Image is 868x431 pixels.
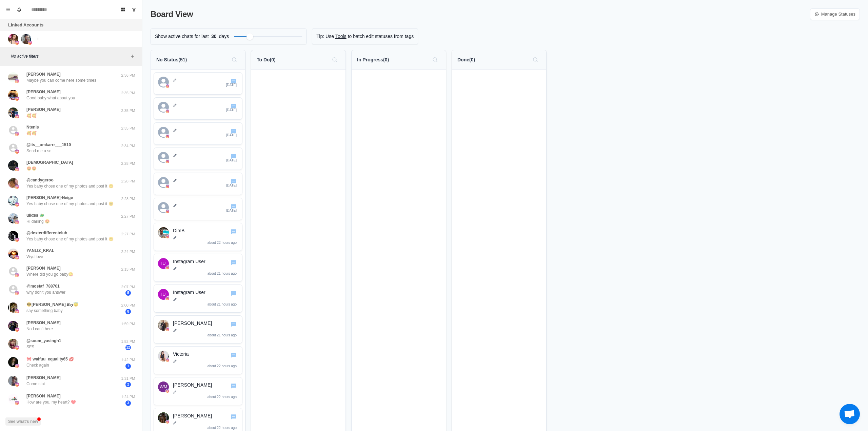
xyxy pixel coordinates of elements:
img: picture [8,34,18,44]
p: 2:35 PM [120,125,137,131]
img: picture [8,394,18,404]
button: Go to chat [230,259,237,266]
button: Menu [3,4,14,15]
img: instagram [166,235,169,238]
p: about 22 hours ago [208,364,237,369]
svg: avatar [158,202,169,213]
div: Go to chatGary Cornfieldinstagram[PERSON_NAME]about 21 hours ago [154,315,242,344]
img: picture [15,185,19,189]
button: Search [329,54,340,65]
button: Go to chat [230,413,237,420]
p: 2:07 PM [120,284,137,290]
button: Add filters [129,52,137,60]
p: 1:59 PM [120,321,137,327]
span: 8 [125,309,131,314]
p: 2:27 PM [120,231,137,237]
img: picture [8,376,18,386]
p: about 22 hours ago [208,425,237,430]
button: Go to chat [230,203,237,210]
img: picture [8,249,18,259]
svg: avatar [158,102,169,113]
img: picture [15,167,19,171]
img: Gary Cornfield [158,320,169,331]
span: 12 [125,345,131,350]
img: picture [28,41,32,45]
p: Wyd love [26,254,43,260]
button: Go to chat [230,102,237,110]
p: [DATE] [226,82,237,87]
p: [DATE] [226,133,237,138]
p: about 22 hours ago [208,240,237,245]
img: picture [8,107,18,118]
div: Instagram User [161,289,166,300]
span: 3 [125,400,131,406]
img: picture [15,238,19,242]
img: picture [15,41,19,45]
a: Manage Statuses [810,8,860,20]
img: picture [8,302,18,313]
p: 🥰🥰 [26,130,37,136]
button: Go to chat [230,382,237,390]
p: Board View [151,8,193,20]
p: 2:36 PM [120,73,137,78]
button: Go to chat [230,290,237,297]
p: Yes baby chose one of my photos and post it ☺️ [26,183,114,189]
p: YANLIZ_KRAL [26,248,54,254]
img: picture [8,178,18,188]
p: No active filters [11,53,129,59]
p: Good baby what about you [26,95,75,101]
div: Go to chatVictoriainstagramVictoriaabout 22 hours ago [154,346,242,374]
img: Sunny Candela [158,412,169,423]
p: In Progress ( 0 ) [357,56,389,63]
img: picture [15,383,19,387]
p: 2:34 PM [120,143,137,149]
svg: avatar [158,127,169,138]
img: instagram [166,266,169,269]
button: Notifications [14,4,24,15]
img: instagram [166,160,169,163]
button: Go to chat [230,320,237,328]
p: @dexterdifferentclub [26,230,67,236]
p: Maybe you can come here some times [26,77,96,83]
p: Done ( 0 ) [457,56,475,63]
p: [PERSON_NAME] [26,320,61,326]
img: instagram [166,328,169,331]
span: 30 [209,33,219,40]
img: picture [8,213,18,223]
p: @soum_yasingh1 [26,338,61,344]
p: [PERSON_NAME] [173,320,238,327]
p: say something baby [26,308,63,314]
img: picture [15,202,19,207]
button: Go to chat [230,128,237,135]
p: SFS [26,344,34,350]
p: @its__omkarrr___1510 [26,142,71,148]
p: [PERSON_NAME] [26,71,61,77]
img: instagram [166,420,169,424]
img: picture [8,231,18,241]
img: picture [8,72,18,82]
p: 1:52 PM [120,339,137,345]
img: picture [8,196,18,206]
p: Where did you go baby😋 [26,271,73,277]
span: 1 [125,364,131,369]
p: [DATE] [226,107,237,113]
p: 1:31 PM [120,376,137,381]
p: [PERSON_NAME] [173,412,238,419]
div: Go to chatinstagram[DATE] [154,72,242,95]
button: Search [229,54,240,65]
p: about 21 hours ago [208,302,237,307]
p: No Status ( 51 ) [156,56,187,63]
p: [PERSON_NAME] [173,381,238,389]
p: Send me a sc [26,148,51,154]
img: picture [15,401,19,405]
p: @mostaf_788701 [26,283,60,289]
p: about 22 hours ago [208,394,237,399]
p: [DATE] [226,208,237,213]
p: about 21 hours ago [208,271,237,276]
img: picture [8,90,18,100]
img: instagram [166,210,169,213]
button: Search [430,54,440,65]
button: Go to chat [230,77,237,85]
p: 2:13 PM [120,267,137,272]
p: 2:00 PM [120,302,137,308]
